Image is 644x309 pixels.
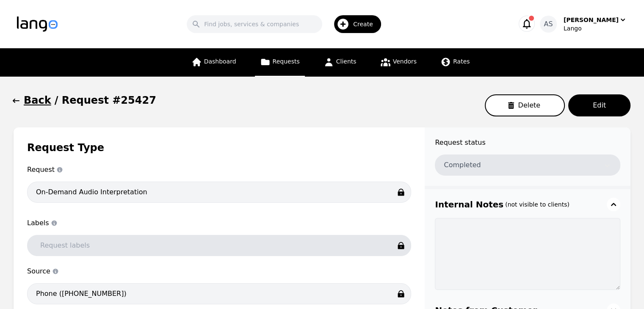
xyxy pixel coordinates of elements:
[55,94,156,107] h1: / Request #25427
[564,16,619,24] div: [PERSON_NAME]
[27,218,411,228] span: Labels
[187,15,322,33] input: Find jobs, services & companies
[435,199,503,210] h3: Internal Notes
[318,48,362,77] a: Clients
[27,165,411,175] span: Request
[544,19,553,29] span: AS
[204,58,236,65] span: Dashboard
[435,48,475,77] a: Rates
[255,48,305,77] a: Requests
[453,58,470,65] span: Rates
[17,17,58,32] img: Logo
[353,20,379,28] span: Create
[540,16,627,33] button: AS[PERSON_NAME]Lango
[27,141,411,154] h1: Request Type
[568,94,630,116] button: Edit
[336,58,357,65] span: Clients
[505,200,569,209] h3: (not visible to clients)
[273,58,300,65] span: Requests
[393,58,417,65] span: Vendors
[14,94,51,107] button: Back
[322,12,386,36] button: Create
[485,94,565,116] button: Delete
[375,48,422,77] a: Vendors
[435,138,620,148] span: Request status
[564,24,627,33] div: Lango
[186,48,241,77] a: Dashboard
[27,266,411,276] span: Source
[24,94,51,107] h1: Back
